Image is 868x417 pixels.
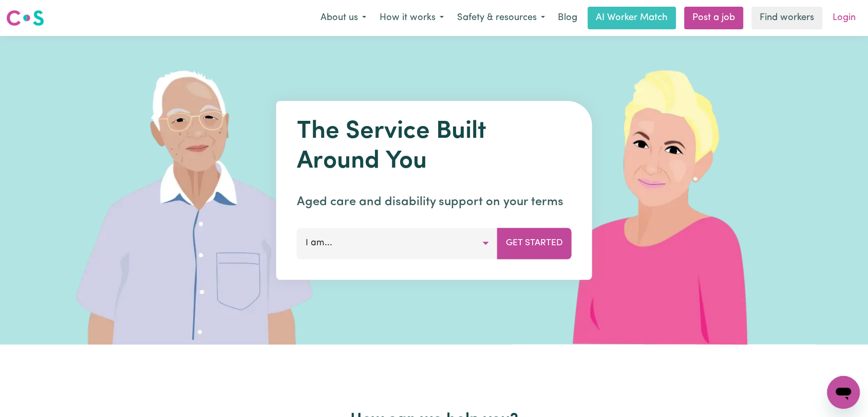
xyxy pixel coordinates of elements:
a: Post a job [684,7,743,29]
a: Blog [552,7,583,29]
button: Get Started [497,228,572,259]
button: How it works [373,7,450,29]
iframe: Button to launch messaging window [827,376,860,409]
img: Careseekers logo [6,9,44,27]
button: About us [314,7,373,29]
button: I am... [297,228,498,259]
button: Safety & resources [450,7,552,29]
a: Find workers [751,7,822,29]
h1: The Service Built Around You [297,117,572,176]
p: Aged care and disability support on your terms [297,193,572,211]
a: AI Worker Match [588,7,676,29]
a: Careseekers logo [6,6,44,30]
a: Login [826,7,862,29]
